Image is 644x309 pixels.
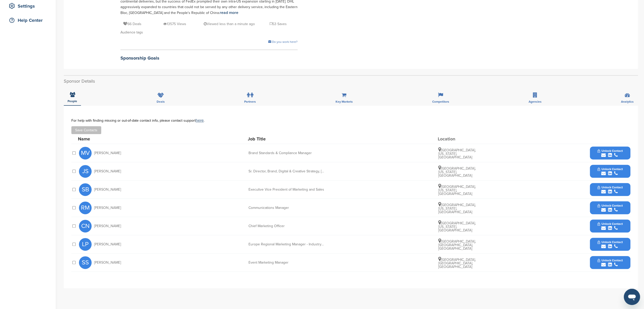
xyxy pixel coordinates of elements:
span: Deals [157,100,165,103]
h2: Sponsorship Goals [120,55,298,62]
span: JS [79,165,92,178]
span: Partners [244,100,256,103]
span: [GEOGRAPHIC_DATA], [GEOGRAPHIC_DATA], [GEOGRAPHIC_DATA] [438,239,475,251]
div: Settings [8,2,51,11]
span: [PERSON_NAME] [94,170,121,173]
div: Name [78,137,134,141]
span: Agencies [529,100,542,103]
span: SB [79,183,92,196]
div: Job Title [248,137,324,141]
span: [PERSON_NAME] [94,243,121,246]
div: Brand Standards & Compliance Manager [248,151,324,155]
div: Audience tags [120,30,298,35]
span: [PERSON_NAME] [94,206,121,210]
span: [GEOGRAPHIC_DATA], [GEOGRAPHIC_DATA], [GEOGRAPHIC_DATA] [438,258,475,269]
span: Unlock Contact [597,167,622,171]
button: Unlock Contact [591,255,629,270]
div: For help with finding missing or out-of-date contact info, please contact support . [71,118,630,122]
p: 66 Deals [123,21,141,27]
div: Event Marketing Manager [248,261,324,264]
a: here [196,118,204,123]
span: [PERSON_NAME] [94,188,121,191]
span: Unlock Contact [597,186,622,189]
span: CN [79,220,92,232]
p: Viewed less than a minute ago [204,21,255,27]
p: 53 Saves [270,21,287,27]
span: Key Markets [335,100,352,103]
button: Unlock Contact [591,200,629,215]
button: Save Contacts [71,126,101,134]
span: Competitors [432,100,449,103]
a: Help Center [5,14,51,26]
span: People [68,100,77,103]
button: Unlock Contact [591,182,629,197]
span: MV [79,147,92,159]
span: Unlock Contact [597,259,622,262]
div: Sr. Director, Brand, Digital & Creative Strategy, [GEOGRAPHIC_DATA] Region [248,170,324,173]
span: Unlock Contact [597,240,622,244]
div: Communications Manager [248,206,324,210]
span: LP [79,238,92,251]
button: Unlock Contact [591,219,629,234]
div: Chief Marketing Officer [248,224,324,228]
a: Do you work here? [268,40,298,44]
iframe: Button to launch messaging window [624,289,640,305]
h2: Sponsor Details [64,78,638,85]
button: Unlock Contact [591,164,629,179]
p: 13575 Views [163,21,186,27]
span: [GEOGRAPHIC_DATA], [US_STATE], [GEOGRAPHIC_DATA] [438,148,475,159]
a: Settings [5,0,51,12]
span: [GEOGRAPHIC_DATA], [US_STATE], [GEOGRAPHIC_DATA] [438,203,475,214]
div: Executive Vice President of Marketing and Sales [248,188,324,191]
span: [GEOGRAPHIC_DATA], [US_STATE], [GEOGRAPHIC_DATA] [438,185,475,196]
span: SS [79,256,92,269]
button: Unlock Contact [591,146,629,161]
div: Help Center [8,16,51,25]
span: [PERSON_NAME] [94,261,121,264]
span: Analytics [621,100,634,103]
span: RM [79,202,92,214]
span: [PERSON_NAME] [94,224,121,228]
span: Unlock Contact [597,204,622,207]
div: Location [438,137,476,141]
span: [PERSON_NAME] [94,151,121,155]
a: read more [220,10,238,15]
div: Europe Regional Marketing Manager - Industry Events and Awards [248,243,324,246]
button: Unlock Contact [591,237,629,252]
span: [GEOGRAPHIC_DATA], [US_STATE], [GEOGRAPHIC_DATA] [438,166,475,178]
span: Unlock Contact [597,222,622,226]
span: [GEOGRAPHIC_DATA], [US_STATE], [GEOGRAPHIC_DATA] [438,221,475,232]
span: Do you work here? [272,40,298,44]
span: Unlock Contact [597,149,622,153]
